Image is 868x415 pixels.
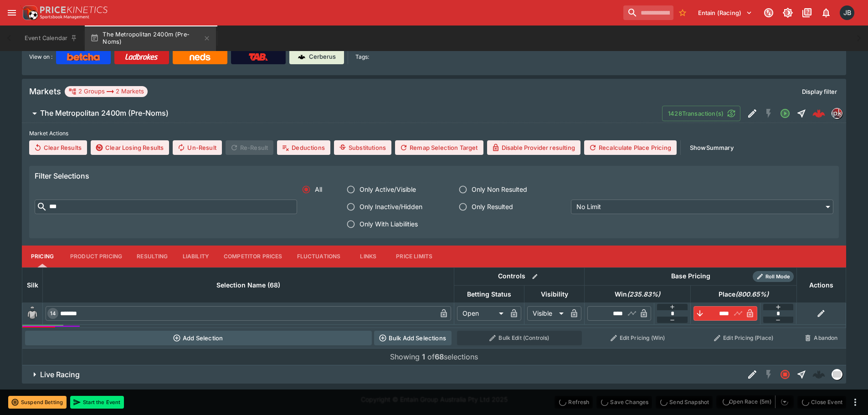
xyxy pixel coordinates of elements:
button: Edit Pricing (Win) [587,331,688,345]
button: Fluctuations [290,246,348,267]
button: Straight [793,105,810,122]
img: PriceKinetics [40,6,108,13]
img: Cerberus [298,53,305,61]
h5: Markets [29,86,61,97]
button: Product Pricing [63,246,129,267]
button: Edit Detail [744,366,760,383]
button: Bulk edit [529,271,541,282]
button: The Metropolitan 2400m (Pre-Noms) [22,104,662,123]
button: Substitutions [334,140,391,155]
button: Price Limits [389,246,440,267]
button: Suspend Betting [8,396,67,409]
div: 125d0800-8bd0-4799-9bf2-b3a5f1f0dcad [812,107,825,120]
button: Start the Event [70,396,124,409]
button: The Metropolitan 2400m (Pre-Noms) [85,26,216,51]
a: Cerberus [289,50,344,64]
button: Open [777,105,793,122]
button: Closed [777,366,793,383]
input: search [623,5,673,20]
button: Connected to PK [760,5,777,21]
a: 125d0800-8bd0-4799-9bf2-b3a5f1f0dcad [810,104,828,123]
button: Josh Brown [837,3,857,23]
span: All [315,184,322,194]
button: SGM Disabled [760,366,777,383]
div: No Limit [571,200,833,214]
button: 1428Transaction(s) [662,106,740,121]
button: Live Racing [22,365,744,384]
button: Disable Provider resulting [487,140,580,155]
img: Ladbrokes [125,53,158,61]
h6: Live Racing [40,370,80,379]
span: Re-Result [226,140,273,155]
div: Josh Brown [840,5,854,20]
p: Showing of selections [390,351,478,362]
img: PriceKinetics Logo [20,4,38,22]
em: ( 800.65 %) [735,289,769,300]
h6: The Metropolitan 2400m (Pre-Noms) [40,108,169,118]
button: Event Calendar [19,26,83,51]
button: Recalculate Place Pricing [584,140,677,155]
button: Select Tenant [693,5,758,20]
button: Display filter [796,84,842,99]
button: Add Selection [25,331,372,345]
th: Actions [796,267,846,302]
button: Remap Selection Target [395,140,483,155]
button: Notifications [818,5,834,21]
button: Documentation [799,5,815,21]
button: Pricing [22,246,63,267]
button: Edit Pricing (Place) [693,331,794,345]
span: Only With Liabilities [360,219,418,229]
img: Sportsbook Management [40,15,89,19]
div: split button [716,395,794,408]
div: liveracing [832,369,842,380]
span: Selection Name (68) [206,280,290,291]
span: Roll Mode [762,273,794,281]
span: Only Non Resulted [472,184,527,194]
span: Betting Status [457,289,521,300]
div: Visible [527,306,567,321]
button: Toggle light/dark mode [780,5,796,21]
img: blank-silk.png [25,306,40,321]
p: Cerberus [309,52,336,61]
button: Links [348,246,389,267]
div: 2 Groups 2 Markets [68,86,144,97]
span: Visibility [531,289,578,300]
span: Place(800.65%) [709,289,779,300]
button: open drawer [4,5,20,21]
button: more [850,397,861,408]
label: View on : [29,50,52,64]
button: Un-Result [173,140,221,155]
img: Betcha [67,53,100,61]
button: SGM Disabled [760,105,777,122]
b: 1 [422,352,425,361]
img: liveracing [832,369,842,379]
button: Clear Results [29,140,87,155]
button: Edit Detail [744,105,760,122]
img: Neds [190,53,210,61]
div: Base Pricing [668,271,714,282]
svg: Open [780,108,791,119]
label: Tags: [355,50,369,64]
svg: Closed [780,369,791,380]
div: pricekinetics [832,108,842,119]
span: 14 [48,310,57,317]
span: Only Resulted [472,202,513,211]
b: 68 [435,352,444,361]
button: Deductions [277,140,330,155]
img: TabNZ [249,53,268,61]
button: No Bookmarks [675,5,690,20]
button: Straight [793,366,810,383]
span: Only Active/Visible [360,184,416,194]
em: ( 235.83 %) [627,289,660,300]
div: Show/hide Price Roll mode configuration. [753,271,794,282]
div: Open [457,306,507,321]
th: Silk [22,267,43,302]
button: Bulk Edit (Controls) [457,331,582,345]
button: Liability [175,246,216,267]
img: pricekinetics [832,108,842,118]
button: Clear Losing Results [91,140,169,155]
h6: Filter Selections [35,171,833,181]
button: Bulk Add Selections via CSV Data [374,331,452,345]
img: logo-cerberus--red.svg [812,107,825,120]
